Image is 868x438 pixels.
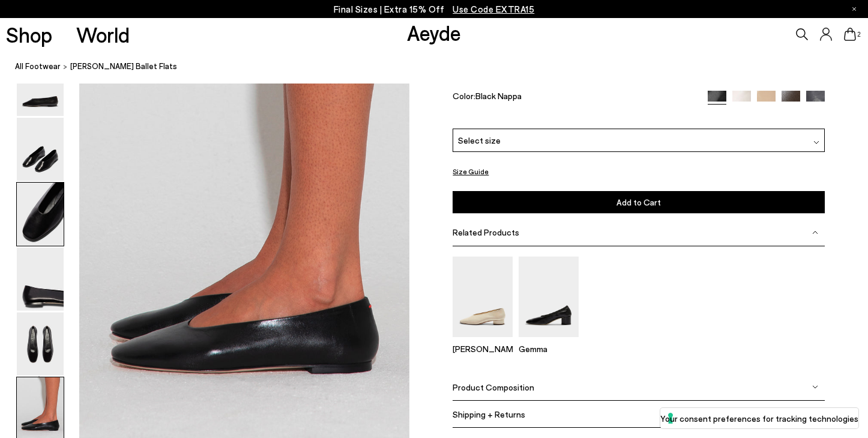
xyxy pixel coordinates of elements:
nav: breadcrumb [15,50,868,84]
img: Kirsten Ballet Flats - Image 2 [17,118,64,181]
img: svg%3E [812,384,818,390]
span: Navigate to /collections/ss25-final-sizes [453,4,534,14]
img: Kirsten Ballet Flats - Image 4 [17,248,64,311]
img: Gemma Block Heel Pumps [519,257,579,336]
a: World [76,24,130,45]
img: svg%3E [813,139,819,145]
p: [PERSON_NAME] [453,343,513,353]
a: All Footwear [15,60,61,73]
img: Kirsten Ballet Flats - Image 3 [17,183,64,246]
span: 2 [856,31,862,38]
img: svg%3E [812,230,818,236]
span: Product Composition [453,382,534,392]
button: Size Guide [453,164,489,179]
img: Delia Low-Heeled Ballet Pumps [453,257,513,336]
img: Kirsten Ballet Flats - Image 1 [17,53,64,116]
button: Add to Cart [453,191,824,213]
span: Select size [458,134,501,147]
span: Add to Cart [616,197,661,207]
p: Gemma [519,343,579,353]
span: Shipping + Returns [453,409,525,419]
a: 2 [844,28,856,41]
label: Your consent preferences for tracking technologies [660,412,858,425]
img: Kirsten Ballet Flats - Image 5 [17,312,64,376]
span: Black Nappa [475,91,522,101]
a: Delia Low-Heeled Ballet Pumps [PERSON_NAME] [453,328,513,353]
button: Your consent preferences for tracking technologies [660,408,858,428]
span: [PERSON_NAME] Ballet Flats [70,60,177,73]
span: Related Products [453,227,519,237]
a: Shop [6,24,52,45]
a: Aeyde [407,20,461,45]
p: Final Sizes | Extra 15% Off [334,2,535,17]
a: Gemma Block Heel Pumps Gemma [519,328,579,353]
div: Color: [453,91,696,105]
